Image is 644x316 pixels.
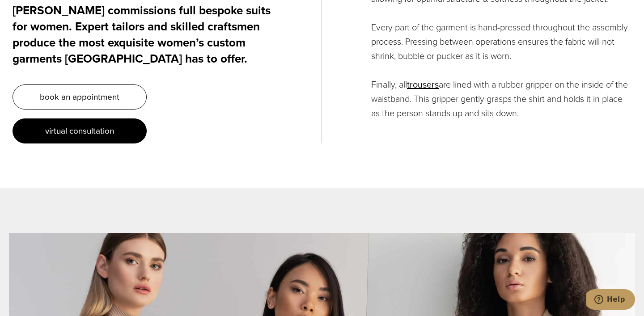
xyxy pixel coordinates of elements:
p: Finally, all are lined with a rubber gripper on the inside of the waistband. This gripper gently ... [371,77,632,120]
a: book an appointment [13,84,147,110]
span: virtual consultation [45,124,114,137]
p: [PERSON_NAME] commissions full bespoke suits for women. Expert tailors and skilled craftsmen prod... [13,2,273,67]
a: trousers [407,78,439,91]
iframe: Opens a widget where you can chat to one of our agents [586,289,635,312]
span: book an appointment [40,90,119,103]
a: virtual consultation [13,118,147,143]
p: Every part of the garment is hand-pressed throughout the assembly process. Pressing between opera... [371,20,632,63]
